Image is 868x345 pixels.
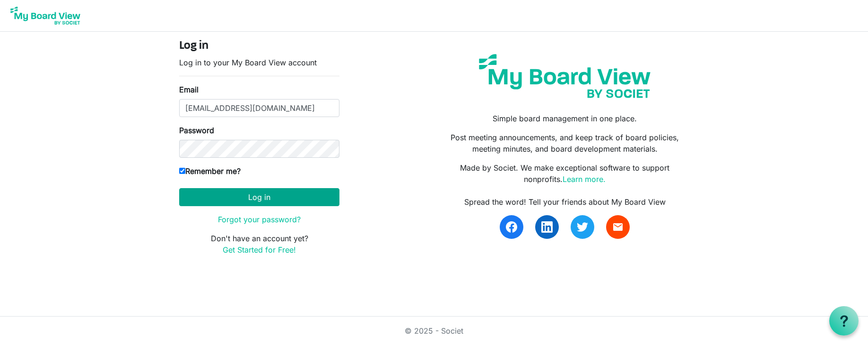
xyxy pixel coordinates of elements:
[8,4,83,27] img: My Board View Logo
[577,221,588,233] img: twitter.svg
[541,221,553,233] img: linkedin.svg
[179,57,339,68] p: Log in to your My Board View account
[179,233,339,255] p: Don't have an account yet?
[179,125,214,136] label: Password
[179,168,185,174] input: Remember me?
[179,165,241,177] label: Remember me?
[179,39,339,53] h4: Log in
[218,215,301,224] a: Forgot your password?
[612,221,624,233] span: email
[179,188,339,206] button: Log in
[441,113,689,124] p: Simple board management in one place.
[441,162,689,185] p: Made by Societ. We make exceptional software to support nonprofits.
[179,84,199,95] label: Email
[606,215,630,239] a: email
[441,196,689,208] div: Spread the word! Tell your friends about My Board View
[405,326,463,336] a: © 2025 - Societ
[506,221,517,233] img: facebook.svg
[472,47,658,105] img: my-board-view-societ.svg
[563,174,606,184] a: Learn more.
[441,132,689,154] p: Post meeting announcements, and keep track of board policies, meeting minutes, and board developm...
[223,245,296,254] a: Get Started for Free!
